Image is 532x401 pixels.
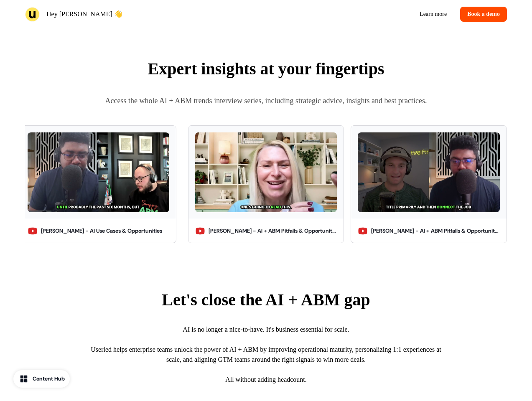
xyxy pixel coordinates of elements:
p: AI is no longer a nice-to-have. It's business essential for scale. Userled helps enterprise teams... [91,325,442,385]
div: [PERSON_NAME] - AI + ABM Pitfalls & Opportunities [209,227,337,235]
button: Joanna Moss - AI + ABM Pitfalls & Opportunities[PERSON_NAME] - AI + ABM Pitfalls & Opportunities [188,125,344,243]
button: Book a demo [460,7,507,22]
div: [PERSON_NAME] - AI + ABM Pitfalls & Opportunities [371,227,499,235]
button: Mason Cosby - AI Use Cases & Opportunities[PERSON_NAME] - AI Use Cases & Opportunities [20,125,176,243]
p: Expert insights at your fingertips [25,56,507,81]
img: Mason Cosby - AI Use Cases & Opportunities [28,132,169,212]
div: Content Hub [33,375,65,383]
button: Steve Armenti - AI + ABM Pitfalls & Opportunities[PERSON_NAME] - AI + ABM Pitfalls & Opportunities [351,125,507,243]
p: Let's close the AI + ABM gap [162,290,370,310]
p: Access the whole AI + ABM trends interview series, including strategic advice, insights and best ... [25,95,507,107]
p: Hey [PERSON_NAME] 👋 [46,9,122,19]
img: Joanna Moss - AI + ABM Pitfalls & Opportunities [195,132,337,212]
button: Content Hub [13,370,70,388]
img: Steve Armenti - AI + ABM Pitfalls & Opportunities [358,132,499,212]
a: Learn more [413,7,453,22]
div: [PERSON_NAME] - AI Use Cases & Opportunities [41,227,162,235]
